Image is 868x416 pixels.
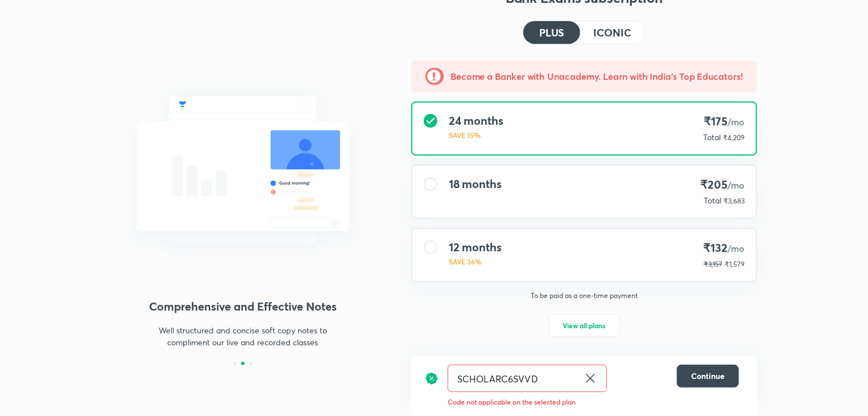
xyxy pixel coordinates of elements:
[449,256,502,267] p: SAVE 36%
[425,365,439,392] img: discount
[704,195,721,206] p: Total
[698,114,745,129] h4: ₹175
[448,397,739,407] p: Code not applicable on the selected plan
[450,70,743,83] h5: Become a Banker with Unacademy. Learn with India's Top Educators!
[425,67,444,85] img: -
[144,324,342,348] p: Well structured and concise soft copy notes to compliment our live and recorded classes
[728,179,745,191] span: /mo
[699,177,745,193] h4: ₹205
[725,260,745,268] span: ₹1,579
[704,259,722,270] p: ₹3,157
[594,27,631,38] h4: ICONIC
[449,177,502,191] h4: 18 months
[449,130,503,140] p: SAVE 15%
[728,242,745,254] span: /mo
[402,291,766,300] p: To be paid as a one-time payment
[539,27,564,38] h4: PLUS
[448,365,579,392] input: Have a referral code?
[549,314,620,337] button: View all plans
[449,240,502,254] h4: 12 months
[703,132,721,143] p: Total
[723,133,745,142] span: ₹4,209
[704,240,745,256] h4: ₹132
[111,71,375,269] img: chat_with_educator_6cb3c64761.svg
[691,370,725,382] span: Continue
[523,21,580,44] button: PLUS
[728,116,745,128] span: /mo
[580,21,645,44] button: ICONIC
[563,320,606,331] span: View all plans
[677,365,739,388] button: Continue
[449,114,503,128] h4: 24 months
[111,298,375,315] h4: Comprehensive and Effective Notes
[724,197,745,205] span: ₹3,683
